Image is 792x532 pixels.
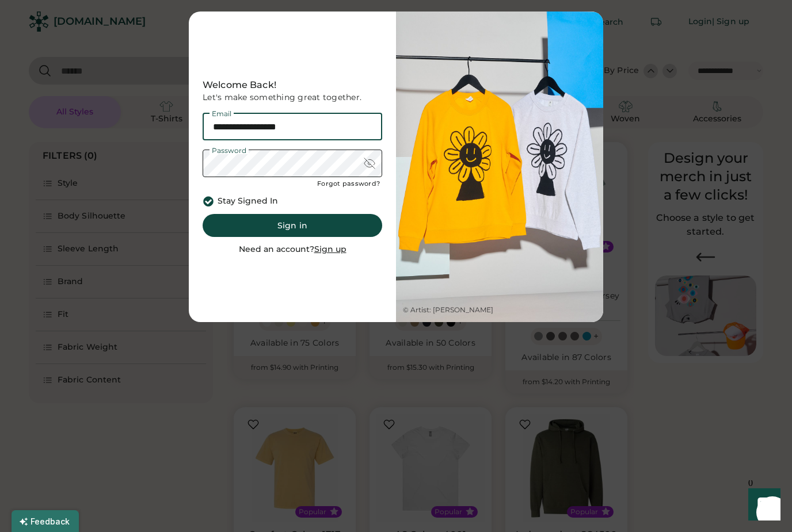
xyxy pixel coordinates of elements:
[203,214,382,237] button: Sign in
[203,78,382,92] div: Welcome Back!
[239,244,346,255] div: Need an account?
[210,110,234,117] div: Email
[218,196,278,207] div: Stay Signed In
[203,92,382,104] div: Let's make something great together.
[210,147,249,154] div: Password
[396,12,603,322] img: Web-Rendered_Studio-51sRGB.jpg
[317,179,380,189] div: Forgot password?
[737,480,787,530] iframe: Front Chat
[403,305,493,315] div: © Artist: [PERSON_NAME]
[314,244,346,254] u: Sign up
